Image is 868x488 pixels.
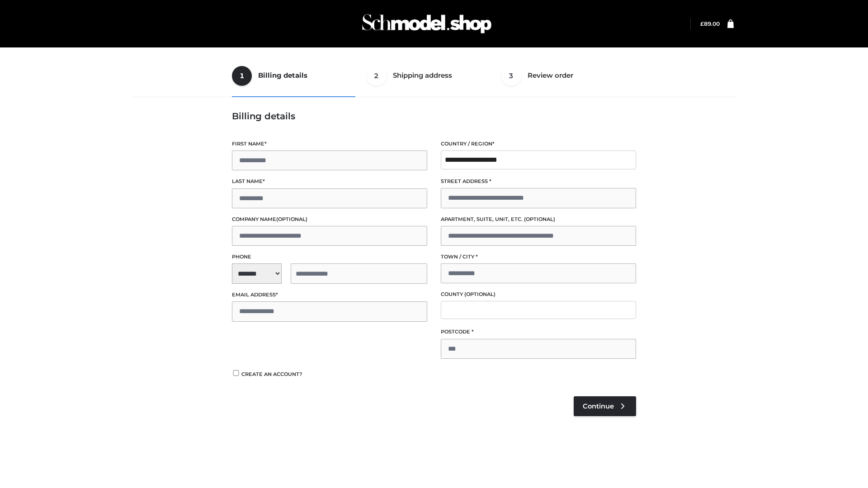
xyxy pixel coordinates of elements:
[441,290,636,299] label: County
[441,177,636,186] label: Street address
[464,291,495,297] span: (optional)
[232,111,636,122] h3: Billing details
[232,140,427,148] label: First name
[232,253,427,261] label: Phone
[276,216,307,222] span: (optional)
[524,216,555,222] span: (optional)
[700,20,720,27] a: £89.00
[700,20,704,27] span: £
[441,215,636,224] label: Apartment, suite, unit, etc.
[241,371,302,377] span: Create an account?
[232,177,427,186] label: Last name
[583,402,614,410] span: Continue
[232,215,427,224] label: Company name
[441,253,636,261] label: Town / City
[441,140,636,148] label: Country / Region
[359,6,495,42] img: Schmodel Admin 964
[574,396,636,416] a: Continue
[232,370,240,376] input: Create an account?
[232,291,427,299] label: Email address
[441,328,636,336] label: Postcode
[700,20,720,27] bdi: 89.00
